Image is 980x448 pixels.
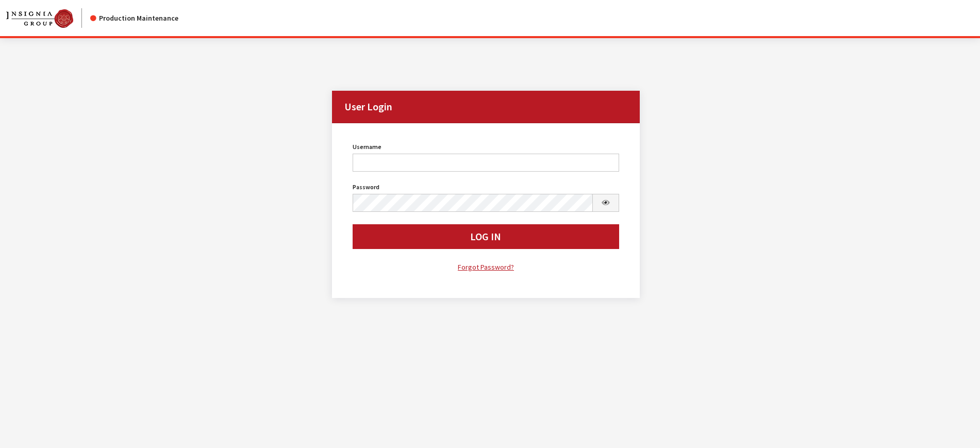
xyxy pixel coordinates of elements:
[332,91,639,123] h2: User Login
[353,261,619,273] a: Forgot Password?
[353,142,381,152] label: Username
[6,8,90,28] a: Insignia Group logo
[592,194,619,212] button: Show Password
[353,224,619,249] button: Log In
[353,182,379,192] label: Password
[6,9,73,28] img: Catalog Maintenance
[90,13,178,24] div: Production Maintenance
